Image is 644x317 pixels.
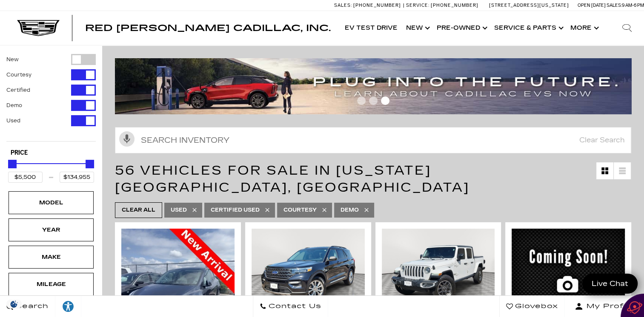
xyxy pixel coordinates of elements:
img: 2021 Jeep Gladiator Overland [382,229,495,313]
span: Go to slide 3 [381,96,389,105]
a: Service: [PHONE_NUMBER] [403,3,481,8]
a: Contact Us [253,296,328,317]
div: Maximum Price [86,160,94,168]
a: Service & Parts [490,11,566,45]
a: New [402,11,432,45]
span: Clear All [122,205,155,215]
span: 9 AM-6 PM [622,3,644,8]
div: ModelModel [9,191,94,214]
a: Sales: [PHONE_NUMBER] [334,3,403,8]
h5: Price [11,149,92,157]
svg: Click to toggle on voice search [119,131,135,147]
span: Live Chat [587,279,633,289]
span: Glovebox [513,300,558,312]
img: 2021 Ford Explorer XLT [252,229,365,313]
span: 56 Vehicles for Sale in [US_STATE][GEOGRAPHIC_DATA], [GEOGRAPHIC_DATA] [115,163,469,195]
section: Click to Open Cookie Consent Modal [4,300,24,309]
span: My Profile [583,300,634,312]
div: MileageMileage [9,273,94,296]
label: Certified [6,86,30,94]
div: Minimum Price [8,160,17,168]
span: Sales: [334,3,352,8]
span: Courtesy [283,205,317,215]
a: [STREET_ADDRESS][US_STATE] [489,3,569,8]
span: [PHONE_NUMBER] [431,3,478,8]
div: YearYear [9,218,94,241]
span: Open [DATE] [578,3,606,8]
span: Certified Used [211,205,260,215]
img: ev-blog-post-banners4 [115,58,638,114]
a: Explore your accessibility options [55,296,81,317]
span: Red [PERSON_NAME] Cadillac, Inc. [85,23,331,33]
a: Grid View [596,162,613,179]
img: Cadillac Dark Logo with Cadillac White Text [17,20,60,36]
span: Demo [341,205,359,215]
div: Year [30,225,72,235]
span: Used [171,205,187,215]
img: 2019 BMW X5 xDrive40i [512,229,625,316]
input: Search Inventory [115,127,631,153]
a: EV Test Drive [341,11,402,45]
div: Price [8,157,94,183]
label: Used [6,116,20,125]
div: Mileage [30,280,72,289]
a: Glovebox [499,296,565,317]
div: MakeMake [9,246,94,269]
div: Search [610,11,644,45]
button: More [566,11,601,45]
span: Sales: [607,3,622,8]
label: Courtesy [6,71,31,79]
span: [PHONE_NUMBER] [353,3,401,8]
div: Explore your accessibility options [55,300,81,313]
div: Make [30,252,72,262]
a: Pre-Owned [432,11,490,45]
label: Demo [6,101,22,110]
a: Live Chat [582,274,638,294]
input: Maximum [60,172,94,183]
a: Red [PERSON_NAME] Cadillac, Inc. [85,24,331,32]
span: Go to slide 1 [357,96,366,105]
span: Service: [406,3,429,8]
button: Open user profile menu [565,296,644,317]
div: Filter by Vehicle Type [6,54,96,141]
img: Opt-Out Icon [4,300,24,309]
input: Minimum [8,172,43,183]
span: Search [13,300,49,312]
label: New [6,55,19,64]
div: Model [30,198,72,207]
span: Go to slide 2 [369,96,378,105]
span: Contact Us [266,300,321,312]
